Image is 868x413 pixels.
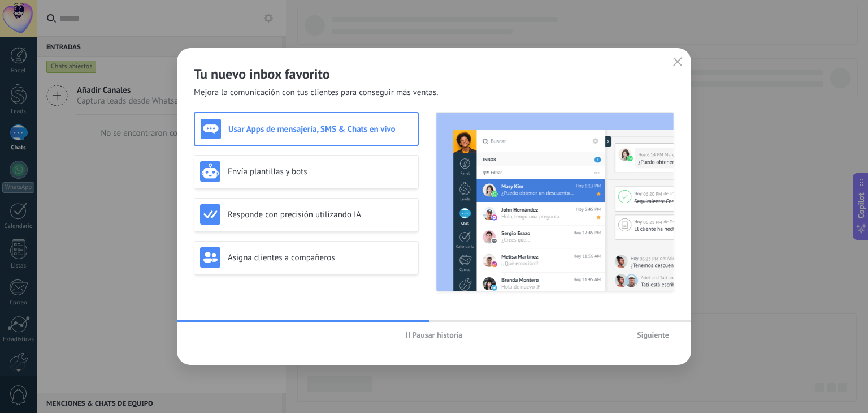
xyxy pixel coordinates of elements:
[228,252,413,263] h3: Asigna clientes a compañeros
[228,166,413,177] h3: Envía plantillas y bots
[401,326,468,343] button: Pausar historia
[194,65,674,83] h2: Tu nuevo inbox favorito
[228,124,412,135] h3: Usar Apps de mensajería, SMS & Chats en vivo
[228,209,413,220] h3: Responde con precisión utilizando IA
[413,331,463,339] span: Pausar historia
[194,87,439,98] span: Mejora la comunicación con tus clientes para conseguir más ventas.
[637,331,669,339] span: Siguiente
[632,326,674,343] button: Siguiente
